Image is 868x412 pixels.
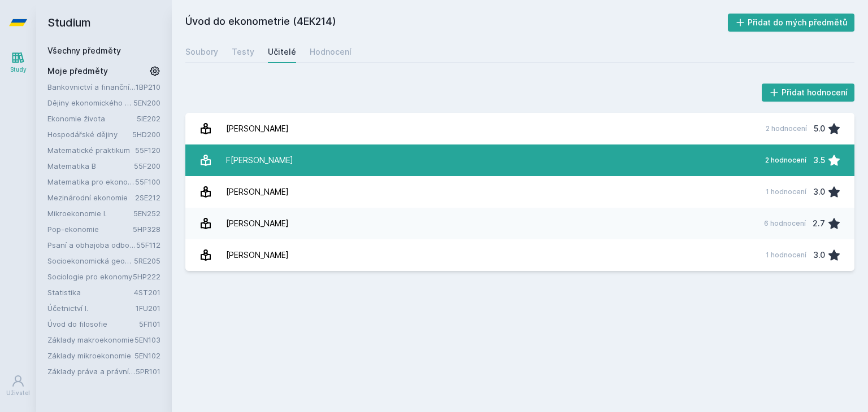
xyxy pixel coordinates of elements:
[268,41,296,63] a: Učitelé
[47,65,108,77] span: Moje předměty
[139,319,160,328] a: 5FI101
[6,389,30,397] div: Uživatel
[47,303,136,314] a: Účetnictví I.
[47,176,135,187] a: Matematika pro ekonomy (Matematika A)
[132,130,160,139] a: 5HD200
[310,41,351,63] a: Hodnocení
[813,181,825,203] div: 3.0
[47,113,137,124] a: Ekonomie života
[47,239,136,251] a: Psaní a obhajoba odborné práce
[137,114,160,123] a: 5IE202
[185,46,218,58] div: Soubory
[47,271,133,282] a: Sociologie pro ekonomy
[136,240,160,249] a: 55F112
[813,212,825,235] div: 2.7
[135,193,160,202] a: 2SE212
[47,318,139,330] a: Úvod do filosofie
[814,117,825,140] div: 5.0
[766,124,807,133] div: 2 hodnocení
[185,14,728,32] h2: Úvod do ekonometrie (4EK214)
[226,181,289,203] div: [PERSON_NAME]
[47,97,133,108] a: Dějiny ekonomického myšlení
[728,14,855,32] button: Přidat do mých předmětů
[2,369,34,403] a: Uživatel
[134,256,160,265] a: 5RE205
[762,84,855,102] button: Přidat hodnocení
[765,156,806,165] div: 2 hodnocení
[47,334,134,345] a: Základy makroekonomie
[136,82,160,91] a: 1BP210
[47,255,134,266] a: Socioekonomická geografie
[47,46,121,55] a: Všechny předměty
[136,304,160,313] a: 1FU201
[185,176,854,208] a: [PERSON_NAME] 1 hodnocení 3.0
[133,272,160,281] a: 5HP222
[135,177,160,186] a: 55F100
[47,350,134,361] a: Základy mikroekonomie
[133,98,160,107] a: 5EN200
[47,160,134,172] a: Matematika B
[226,212,289,235] div: [PERSON_NAME]
[134,161,160,170] a: 55F200
[10,65,27,74] div: Study
[226,244,289,266] div: [PERSON_NAME]
[47,208,133,219] a: Mikroekonomie I.
[226,149,293,172] div: F[PERSON_NAME]
[47,366,136,377] a: Základy práva a právní nauky
[764,219,806,228] div: 6 hodnocení
[47,129,132,140] a: Hospodářské dějiny
[47,192,135,203] a: Mezinárodní ekonomie
[47,144,135,156] a: Matematické praktikum
[185,208,854,239] a: [PERSON_NAME] 6 hodnocení 2.7
[813,149,825,172] div: 3.5
[232,41,254,63] a: Testy
[2,45,34,80] a: Study
[226,117,289,140] div: [PERSON_NAME]
[133,225,160,234] a: 5HP328
[47,287,134,298] a: Statistika
[766,251,806,260] div: 1 hodnocení
[310,46,351,58] div: Hodnocení
[47,223,133,235] a: Pop-ekonomie
[185,41,218,63] a: Soubory
[135,146,160,155] a: 55F120
[134,351,160,360] a: 5EN102
[185,239,854,271] a: [PERSON_NAME] 1 hodnocení 3.0
[232,46,254,58] div: Testy
[136,367,160,376] a: 5PR101
[766,187,806,196] div: 1 hodnocení
[268,46,296,58] div: Učitelé
[185,113,854,144] a: [PERSON_NAME] 2 hodnocení 5.0
[133,209,160,218] a: 5EN252
[134,288,160,297] a: 4ST201
[134,335,160,344] a: 5EN103
[813,244,825,266] div: 3.0
[47,81,136,93] a: Bankovnictví a finanční instituce
[185,144,854,176] a: F[PERSON_NAME] 2 hodnocení 3.5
